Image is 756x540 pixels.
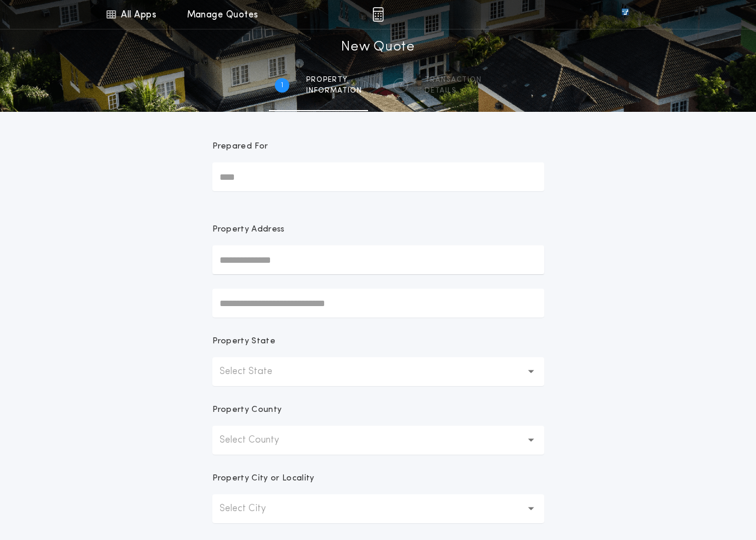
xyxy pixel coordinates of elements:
span: details [425,86,482,96]
p: Property City or Locality [212,473,315,485]
p: Select State [220,364,292,379]
p: Prepared For [212,141,268,153]
span: Transaction [425,75,482,85]
h2: 2 [398,81,402,90]
p: Property State [212,336,275,348]
p: Select City [220,502,285,516]
button: Select City [212,494,544,523]
p: Property County [212,404,282,416]
p: Select County [220,433,298,447]
p: Property Address [212,224,544,236]
span: Property [306,75,362,85]
h2: 1 [281,81,283,90]
input: Prepared For [212,162,544,191]
img: vs-icon [600,8,650,20]
button: Select County [212,426,544,455]
h1: New Quote [341,38,414,57]
button: Select State [212,357,544,386]
span: information [306,86,362,96]
img: img [372,7,384,22]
